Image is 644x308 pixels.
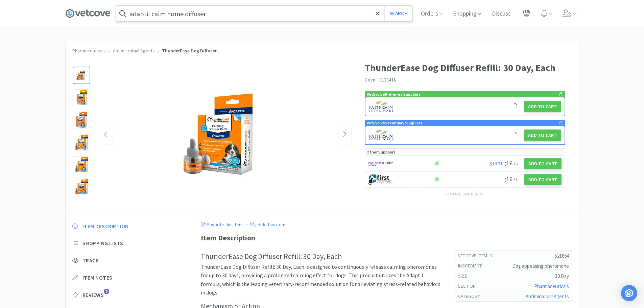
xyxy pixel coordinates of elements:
img: 67d67680309e4a0bb49a5ff0391dcc42_6.png [368,174,394,185]
a: Discuss [489,11,514,17]
input: Search by item, sku, manufacturer, ingredient, size... [116,6,412,21]
button: +3more suppliers [442,189,488,199]
span: Item Description [82,223,129,230]
p: Other Suppliers [366,149,396,155]
button: Add to Cart [524,174,562,185]
h5: 521864 [498,252,569,259]
h6: ingredient [458,263,487,269]
span: 16 [504,159,518,167]
div: Item Description [201,232,572,244]
button: Search [384,6,412,21]
a: Pharmaceuticals [72,48,106,54]
a: Ceva [365,77,375,83]
p: Favorite this item [206,221,243,228]
img: f5e969b455434c6296c6d81ef179fa71_3.png [369,130,394,140]
p: Hide this item [256,221,285,228]
p: VetEvolve Secondary Suppliers [367,120,422,126]
span: . 15 [512,161,518,166]
button: Add to Cart [524,129,561,141]
h6: Vetcove Item Id [458,253,498,259]
p: VetEvolve Preferred Suppliers [367,91,421,97]
span: ThunderEase Dog Diffuser... [162,48,220,54]
h1: ThunderEase Dog Diffuser Refill: 30 Day, Each [365,60,565,75]
span: Track [82,257,99,264]
a: Pharmaceuticals [534,283,569,289]
span: · [376,77,378,83]
div: Open Intercom Messenger [621,285,637,301]
button: Add to Cart [524,158,562,169]
h6: Category [458,293,485,300]
h5: Dog appeasing pheromone [487,262,569,269]
span: Reviews [82,291,104,299]
a: Antimicrobial Agents [113,48,155,54]
span: $ [504,177,506,182]
img: f5e969b455434c6296c6d81ef179fa71_3.png [369,101,394,112]
span: . 31 [512,177,518,182]
a: Antimicrobial Agents [526,293,569,300]
h2: ThunderEase Dog Diffuser Refill: 30 Day, Each [201,251,442,262]
div: · [246,220,247,229]
p: ThunderEase Dog Diffuser Refill: 30 Day, Each is designed to continuously release calming pheromo... [201,263,442,297]
img: f04c5cffd9814535abd186c6932aeb6a_365609.jpeg [158,67,293,202]
img: f6b2451649754179b5b4e0c70c3f7cb0_2.png [368,159,394,169]
a: 15 [519,11,533,18]
span: Shopping Lists [82,240,123,247]
span: C13341N [379,77,397,83]
h5: 30 Day [473,273,569,280]
span: 2 [104,289,109,294]
h6: Section [458,283,481,290]
span: $16.31 [490,161,503,167]
h6: size [458,273,473,280]
span: Item Notes [82,274,113,281]
button: Add to Cart [524,101,561,112]
span: 16 [504,175,518,183]
span: $ [504,161,506,166]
